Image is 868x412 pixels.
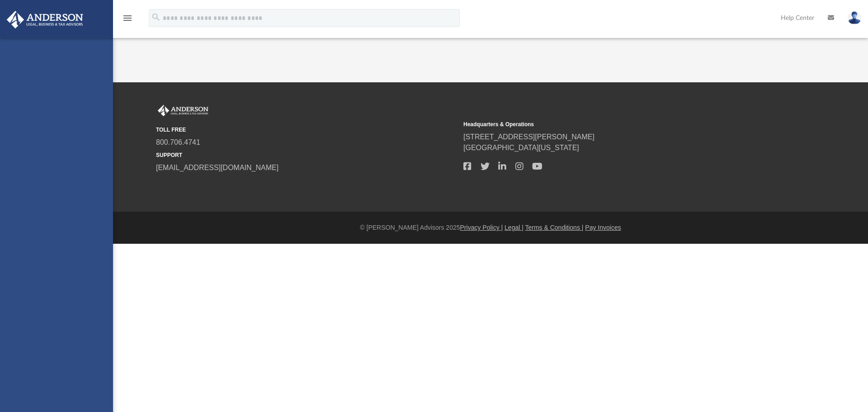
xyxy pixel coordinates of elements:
a: Terms & Conditions | [525,224,584,231]
a: Legal | [505,224,524,231]
a: Pay Invoices [585,224,621,231]
a: [STREET_ADDRESS][PERSON_NAME] [463,133,594,141]
a: menu [122,17,133,24]
a: [EMAIL_ADDRESS][DOMAIN_NAME] [156,164,278,171]
a: [GEOGRAPHIC_DATA][US_STATE] [463,144,579,152]
img: Anderson Advisors Platinum Portal [156,105,210,117]
a: 800.706.4741 [156,138,200,146]
a: Privacy Policy | [460,224,503,231]
i: menu [122,13,133,24]
img: User Pic [848,11,861,24]
img: Anderson Advisors Platinum Portal [4,11,86,28]
small: TOLL FREE [156,126,457,134]
i: search [151,12,161,22]
div: © [PERSON_NAME] Advisors 2025 [113,223,868,232]
small: Headquarters & Operations [463,120,764,128]
small: SUPPORT [156,151,457,159]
